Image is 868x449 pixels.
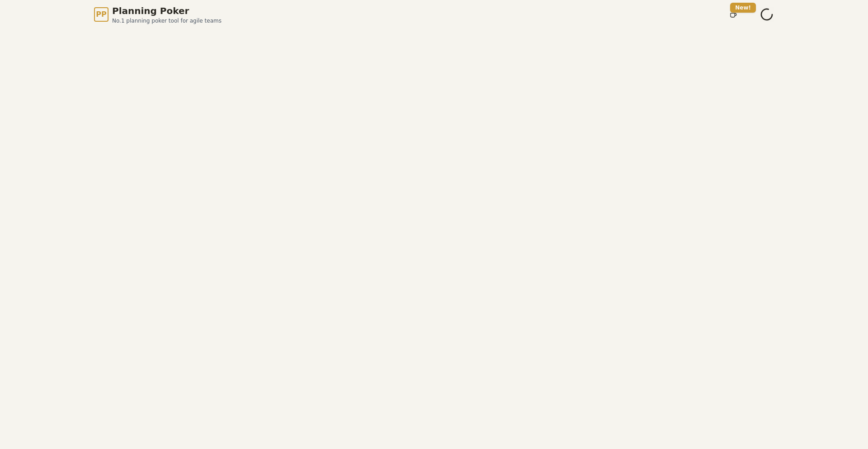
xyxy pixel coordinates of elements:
[94,5,222,24] a: PPPlanning PokerNo.1 planning poker tool for agile teams
[730,3,756,13] div: New!
[725,6,741,23] button: New!
[112,5,222,17] span: Planning Poker
[112,17,222,24] span: No.1 planning poker tool for agile teams
[96,9,106,20] span: PP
